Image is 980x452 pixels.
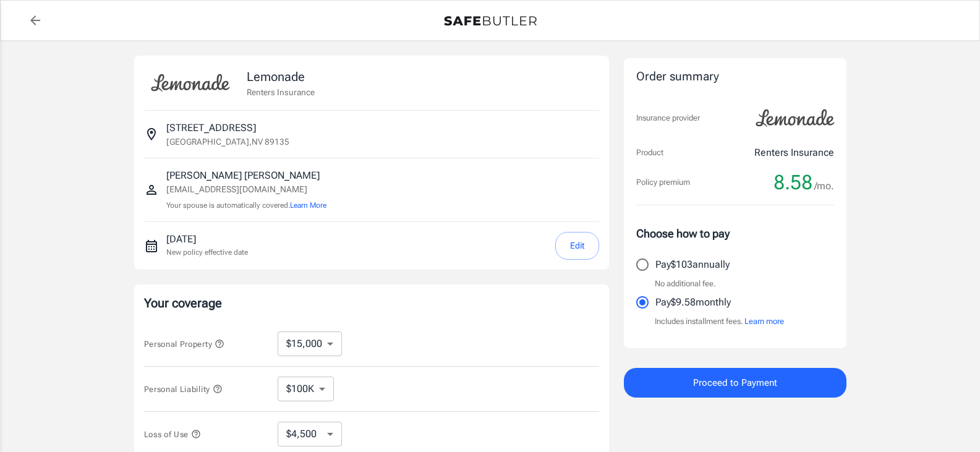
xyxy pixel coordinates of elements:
p: Your coverage [144,294,599,312]
svg: New policy start date [144,239,159,254]
p: Lemonade [247,67,315,86]
span: /mo. [814,177,834,195]
img: Back to quotes [444,16,537,26]
p: Policy premium [636,176,690,189]
div: Order summary [636,68,834,86]
p: [PERSON_NAME] [PERSON_NAME] [166,168,326,183]
img: Lemonade [749,101,842,135]
p: [DATE] [166,232,248,247]
span: 8.58 [773,170,812,195]
p: Product [636,147,663,159]
a: back to quotes [23,8,48,33]
img: Lemonade [144,66,237,100]
span: Personal Property [144,339,224,349]
p: Choose how to pay [636,225,834,242]
button: Personal Liability [144,382,223,396]
p: [GEOGRAPHIC_DATA] , NV 89135 [166,135,289,148]
button: Learn more [744,315,784,328]
p: Renters Insurance [754,145,834,160]
svg: Insured address [144,127,159,142]
button: Edit [555,232,599,260]
p: Renters Insurance [247,86,315,98]
p: No additional fee. [655,278,716,290]
span: Loss of Use [144,430,201,439]
p: Pay $103 annually [655,257,730,272]
span: Proceed to Payment [693,375,777,391]
p: Your spouse is automatically covered. [166,200,326,211]
button: Personal Property [144,336,224,351]
button: Learn More [290,200,326,211]
p: Insurance provider [636,112,700,124]
p: [STREET_ADDRESS] [166,121,256,135]
p: New policy effective date [166,247,248,258]
svg: Insured person [144,182,159,197]
button: Proceed to Payment [624,368,846,398]
span: Personal Liability [144,385,223,394]
p: Pay $9.58 monthly [655,295,731,310]
p: [EMAIL_ADDRESS][DOMAIN_NAME] [166,183,326,196]
button: Loss of Use [144,427,201,441]
p: Includes installment fees. [655,315,784,328]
